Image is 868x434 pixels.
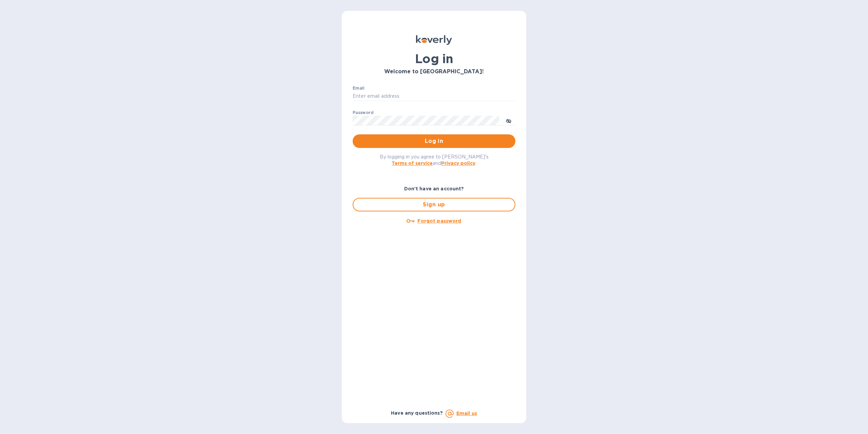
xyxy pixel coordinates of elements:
u: Forgot password [417,218,461,224]
img: Koverly [416,35,452,45]
a: Email us [456,411,477,416]
label: Password [353,111,373,115]
span: By logging in you agree to [PERSON_NAME]'s and . [380,154,489,166]
a: Privacy policy [441,161,475,166]
h3: Welcome to [GEOGRAPHIC_DATA]! [353,69,515,75]
span: Log in [358,137,510,145]
button: Log in [353,134,515,148]
button: Sign up [353,198,515,211]
button: toggle password visibility [502,114,515,127]
span: Sign up [359,201,509,209]
a: Terms of service [392,161,433,166]
h1: Log in [353,52,515,66]
input: Enter email address [353,91,515,101]
b: Don't have an account? [404,186,464,191]
b: Have any questions? [391,410,443,416]
label: Email [353,86,364,90]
